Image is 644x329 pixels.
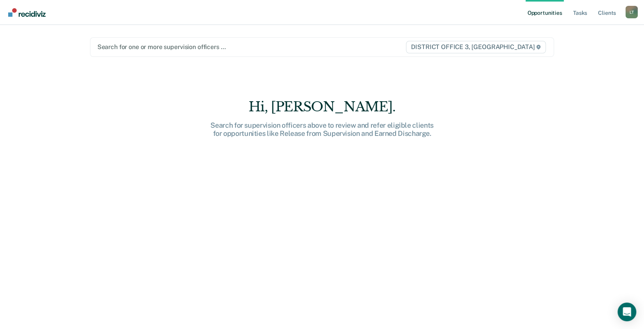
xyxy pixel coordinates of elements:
div: Hi, [PERSON_NAME]. [198,99,447,115]
div: L T [625,6,638,18]
div: Search for supervision officers above to review and refer eligible clients for opportunities like... [198,121,447,138]
span: DISTRICT OFFICE 3, [GEOGRAPHIC_DATA] [406,41,546,53]
img: Recidiviz [8,8,46,17]
button: Profile dropdown button [625,6,638,18]
div: Open Intercom Messenger [618,303,636,321]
